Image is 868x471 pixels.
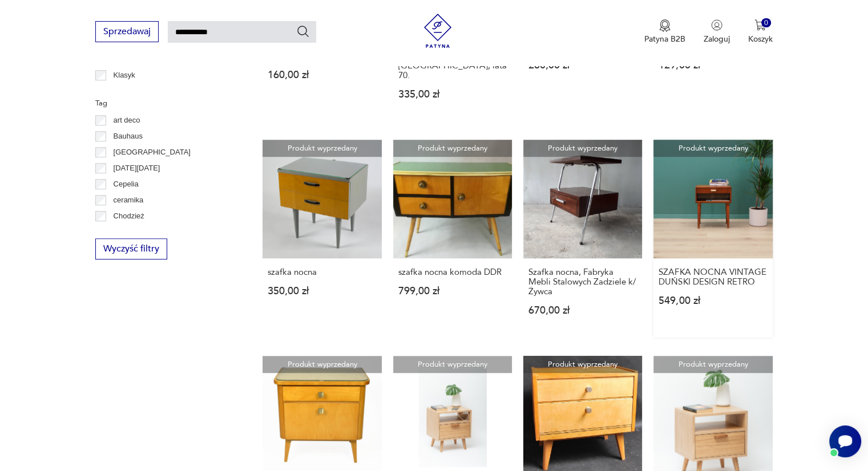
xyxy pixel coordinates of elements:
p: Chodzież [114,210,144,222]
p: Bauhaus [114,130,143,143]
img: Ikona koszyka [754,19,766,31]
p: Patyna B2B [644,34,685,44]
p: Klasyk [114,69,135,82]
button: Wyczyść filtry [95,238,167,259]
button: Patyna B2B [644,19,685,44]
p: art deco [114,114,140,127]
button: Sprzedawaj [95,21,159,42]
p: [GEOGRAPHIC_DATA] [114,146,191,159]
a: Sprzedawaj [95,29,159,36]
p: Tag [95,97,235,109]
div: 0 [761,18,771,28]
img: Ikonka użytkownika [711,19,722,31]
button: Szukaj [296,25,310,38]
p: Zaloguj [704,34,730,44]
h3: Szafka nocna, Fabryka Mebli Stalowych Zadziele k/Żywca [528,267,637,297]
p: 549,00 zł [659,296,767,306]
h3: SZAFKA NOCNA VINTAGE DUŃSKI DESIGN RETRO [659,267,767,287]
a: Produkt wyprzedanySzafka nocna, Fabryka Mebli Stalowych Zadziele k/ŻywcaSzafka nocna, Fabryka Meb... [523,140,642,338]
a: Ikona medaluPatyna B2B [644,19,685,44]
h3: szafka nocna [268,267,376,277]
h3: Szafka nocna/nakastlik z worem, [GEOGRAPHIC_DATA], lata 70. [398,42,507,80]
p: 129,00 zł [659,60,767,70]
h3: szafka nocna komoda DDR [398,267,507,277]
img: Ikona medalu [659,19,671,32]
p: Ćmielów [114,226,142,238]
p: 280,00 zł [528,60,637,70]
a: Produkt wyprzedanyszafka nocna komoda DDRszafka nocna komoda DDR799,00 zł [393,140,512,338]
p: 799,00 zł [398,286,507,296]
p: 670,00 zł [528,306,637,315]
button: 0Koszyk [748,19,773,44]
p: ceramika [114,194,144,206]
p: Cepelia [114,178,139,190]
p: Koszyk [748,34,773,44]
a: Produkt wyprzedanySZAFKA NOCNA VINTAGE DUŃSKI DESIGN RETROSZAFKA NOCNA VINTAGE DUŃSKI DESIGN RETR... [653,140,772,338]
button: Zaloguj [704,19,730,44]
p: 350,00 zł [268,286,376,296]
a: Produkt wyprzedanyszafka nocnaszafka nocna350,00 zł [263,140,381,338]
img: Patyna - sklep z meblami i dekoracjami vintage [421,14,455,48]
p: 160,00 zł [268,70,376,80]
p: 335,00 zł [398,90,507,99]
iframe: Smartsupp widget button [829,425,861,457]
p: [DATE][DATE] [114,162,160,174]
